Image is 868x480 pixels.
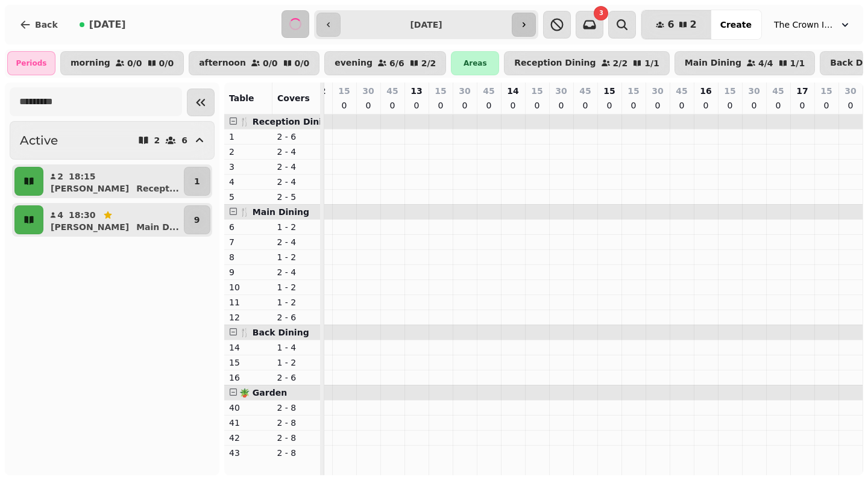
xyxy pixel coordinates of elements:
p: 0 [460,99,470,111]
p: 0 [677,99,687,111]
p: 9 [194,214,200,226]
button: 218:15[PERSON_NAME]Recept... [46,167,181,196]
p: 16 [229,372,268,384]
p: 0 [556,99,566,111]
p: 0 [629,99,638,111]
p: 17 [796,85,808,97]
p: 0 / 0 [295,59,310,67]
button: morning0/00/0 [60,51,184,75]
span: 6 [667,20,674,30]
span: 🍴 Back Dining [239,328,309,337]
h2: Active [20,132,58,149]
span: 🍴 Reception Dining [239,117,334,126]
p: 6 [229,221,268,233]
p: 5 [229,191,268,203]
p: 30 [844,85,856,97]
button: Main Dining4/41/1 [675,51,815,75]
button: Collapse sidebar [187,89,215,116]
button: afternoon0/00/0 [189,51,319,75]
p: 0 [749,99,759,111]
p: 15 [603,85,615,97]
p: Recept ... [136,182,179,195]
p: 45 [579,85,591,97]
span: Create [720,20,752,29]
p: 0 [339,99,349,111]
p: 1 - 2 [277,296,316,308]
span: Table [229,93,254,103]
p: 2 - 6 [277,311,316,323]
p: 0 [701,99,711,111]
p: 0 [846,99,855,111]
p: 0 [822,99,831,111]
p: 12 [229,311,268,323]
p: afternoon [199,58,246,68]
p: 0 [725,99,735,111]
span: Back [35,20,58,29]
p: 45 [483,85,494,97]
button: 62 [641,10,711,39]
span: 🪴 Garden [239,388,287,397]
button: evening6/62/2 [324,51,446,75]
p: 7 [229,236,268,248]
p: 1 - 2 [277,357,316,369]
p: 6 [181,136,187,145]
p: 0 [532,99,542,111]
p: 1 [194,175,200,187]
p: 0 [653,99,662,111]
p: 2 - 4 [277,176,316,188]
p: 0 [773,99,783,111]
p: 1 / 1 [790,59,805,67]
button: 9 [184,205,210,234]
p: Main D ... [136,221,179,233]
p: 4 [57,209,64,221]
p: 30 [555,85,567,97]
p: 4 [229,176,268,188]
p: 0 [605,99,614,111]
button: 1 [184,167,210,196]
p: 2 - 5 [277,191,316,203]
p: 11 [229,296,268,308]
p: 1 [229,131,268,143]
span: [DATE] [89,20,126,30]
p: 1 - 2 [277,281,316,293]
p: Reception Dining [514,58,596,68]
p: 9 [229,266,268,278]
p: 2 - 4 [277,266,316,278]
p: 1 / 1 [644,59,659,67]
p: 2 - 8 [277,402,316,414]
div: Periods [7,51,55,75]
p: 15 [229,357,268,369]
p: 0 / 0 [127,59,142,67]
p: 16 [700,85,711,97]
p: 1 - 2 [277,221,316,233]
p: 0 [412,99,421,111]
p: 2 [57,170,64,182]
span: 🍴 Main Dining [239,207,309,217]
p: Main Dining [685,58,741,68]
button: Create [711,10,761,39]
p: 30 [748,85,759,97]
p: 0 [508,99,518,111]
span: 3 [599,10,603,16]
p: 2 - 4 [277,146,316,158]
p: 1 - 2 [277,251,316,263]
p: 15 [531,85,542,97]
button: [DATE] [70,10,136,39]
p: 0 [363,99,373,111]
p: 41 [229,417,268,429]
p: 15 [724,85,735,97]
p: 45 [772,85,784,97]
p: 15 [338,85,350,97]
p: 30 [652,85,663,97]
p: 1 - 4 [277,341,316,354]
button: Reception Dining2/21/1 [504,51,669,75]
p: 0 [388,99,397,111]
button: The Crown Inn [767,14,858,36]
p: 42 [229,432,268,444]
button: 418:30[PERSON_NAME]Main D... [46,205,181,234]
p: 0 / 0 [159,59,174,67]
p: evening [335,58,373,68]
p: morning [71,58,110,68]
p: 2 [229,146,268,158]
p: 15 [435,85,446,97]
